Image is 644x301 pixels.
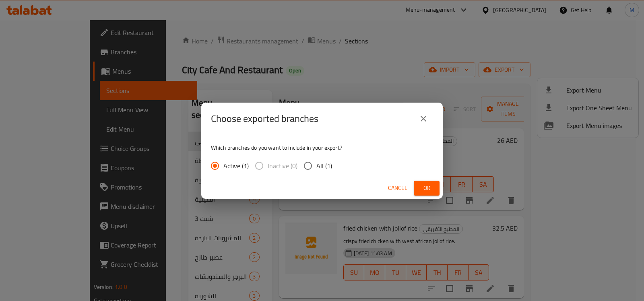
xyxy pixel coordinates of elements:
span: All (1) [316,161,332,171]
span: Inactive (0) [268,161,297,171]
p: Which branches do you want to include in your export? [211,144,433,152]
button: Cancel [385,181,411,196]
span: Ok [420,183,433,193]
span: Cancel [388,183,407,193]
span: Active (1) [223,161,249,171]
h2: Choose exported branches [211,112,318,125]
button: close [414,109,433,128]
button: Ok [414,181,440,196]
